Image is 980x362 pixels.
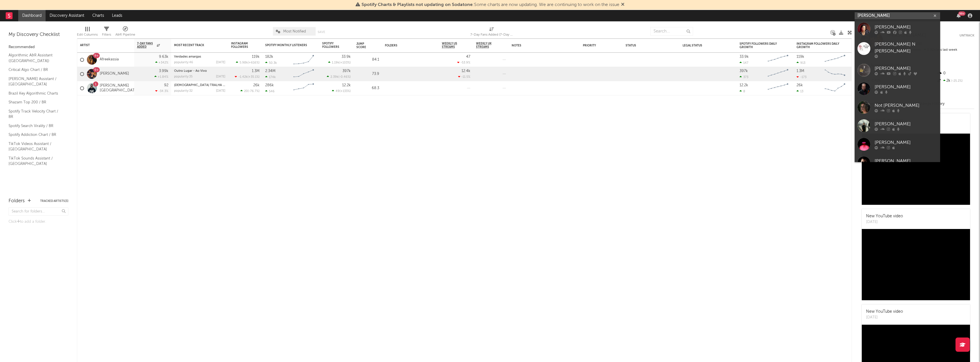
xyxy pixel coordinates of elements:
[797,89,803,93] div: 13
[252,55,260,59] div: 119k
[249,61,259,64] span: +616 %
[855,20,940,38] a: [PERSON_NAME]
[9,155,63,167] a: TikTok Sounds Assistant / [GEOGRAPHIC_DATA]
[740,61,748,65] div: 147
[174,89,193,93] div: popularity: 32
[875,139,937,146] div: [PERSON_NAME]
[108,10,126,21] a: Leads
[855,116,940,135] a: [PERSON_NAME]
[476,42,497,49] span: Weekly UK Streams
[9,67,63,73] a: Critical Algo Chart / BR
[740,83,748,87] div: 12.2k
[855,38,940,61] a: [PERSON_NAME] N [PERSON_NAME]
[797,75,807,79] div: -173
[100,57,119,62] a: Afreekassia
[875,41,937,55] div: [PERSON_NAME] N [PERSON_NAME]
[797,69,804,73] div: 1.3M
[339,75,350,79] span: -0.46 %
[155,89,168,93] div: -34.3 %
[512,44,569,47] div: Notes
[822,67,848,81] svg: Chart title
[875,83,937,90] div: [PERSON_NAME]
[340,90,350,93] span: +133 %
[765,53,791,67] svg: Chart title
[797,55,804,59] div: 119k
[466,55,470,59] div: 47
[102,31,111,38] div: Filters
[442,42,462,49] span: Weekly US Streams
[342,55,351,59] div: 33.9k
[244,90,248,93] span: 20
[855,98,940,116] a: Not [PERSON_NAME]
[318,30,325,34] button: Save
[174,69,225,73] div: Outro Lugar - Ao Vivo
[330,75,338,79] span: 2.39k
[9,99,63,105] a: Shazam Top 200 / BR
[174,84,237,87] a: [DEMOGRAPHIC_DATA] TRALHA [137 BPM]
[356,85,379,92] div: 68.3
[235,75,260,79] div: ( )
[866,315,903,320] div: [DATE]
[875,24,937,30] div: [PERSON_NAME]
[115,24,135,41] div: A&R Pipeline
[332,61,339,64] span: 1.19k
[855,135,940,154] a: [PERSON_NAME]
[174,55,225,58] div: Verdades amargas
[866,213,903,219] div: New YouTube video
[9,132,63,138] a: Spotify Addiction Chart / BR
[322,42,342,49] div: Spotify Followers
[248,75,259,79] span: +35.1 %
[236,61,260,64] div: ( )
[583,44,606,47] div: Priority
[265,61,277,65] div: 50.3k
[822,81,848,95] svg: Chart title
[249,90,259,93] span: -76.7 %
[265,83,274,87] div: 286k
[683,44,720,47] div: Legal Status
[291,81,317,95] svg: Chart title
[385,44,428,47] div: Folders
[265,44,308,47] div: Spotify Monthly Listeners
[957,13,961,18] button: 99+
[9,31,68,38] div: My Discovery Checklist
[765,67,791,81] svg: Chart title
[332,89,351,93] div: ( )
[155,61,168,64] div: +342 %
[797,42,839,49] div: Instagram Followers Daily Growth
[137,42,155,49] span: 7-Day Fans Added
[356,42,371,49] div: Jump Score
[362,3,473,7] span: Spotify Charts & Playlists not updating on Sodatone
[100,83,138,93] a: [PERSON_NAME][GEOGRAPHIC_DATA]
[356,71,379,77] div: 73.9
[342,83,351,87] div: 12.2k
[855,12,940,19] input: Search for artists
[9,123,63,129] a: Spotify Search Virality / BR
[822,53,848,67] svg: Chart title
[102,24,111,41] div: Filters
[46,10,88,21] a: Discovery Assistant
[457,61,470,64] div: -53.9 %
[265,55,273,59] div: 182k
[362,3,619,7] span: : Some charts are now updating. We are continuing to work on the issue
[159,55,168,59] div: 9.63k
[340,61,350,64] span: +103 %
[240,61,248,64] span: 5.98k
[9,218,68,225] div: Click to add a folder.
[265,75,276,79] div: 174k
[327,75,351,79] div: ( )
[875,102,937,109] div: Not [PERSON_NAME]
[174,84,225,87] div: LADY TRALHA [137 BPM]
[164,83,168,87] div: 92
[9,52,63,64] a: Algorithmic A&R Assistant ([GEOGRAPHIC_DATA])
[283,30,306,33] span: Most Notified
[174,69,207,73] a: Outro Lugar - Ao Vivo
[88,10,108,21] a: Charts
[328,61,351,64] div: ( )
[875,120,937,127] div: [PERSON_NAME]
[650,27,693,36] input: Search...
[174,75,193,78] div: popularity: 35
[936,77,974,85] div: 2k
[740,75,748,79] div: 373
[855,61,940,79] a: [PERSON_NAME]
[240,89,260,93] div: ( )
